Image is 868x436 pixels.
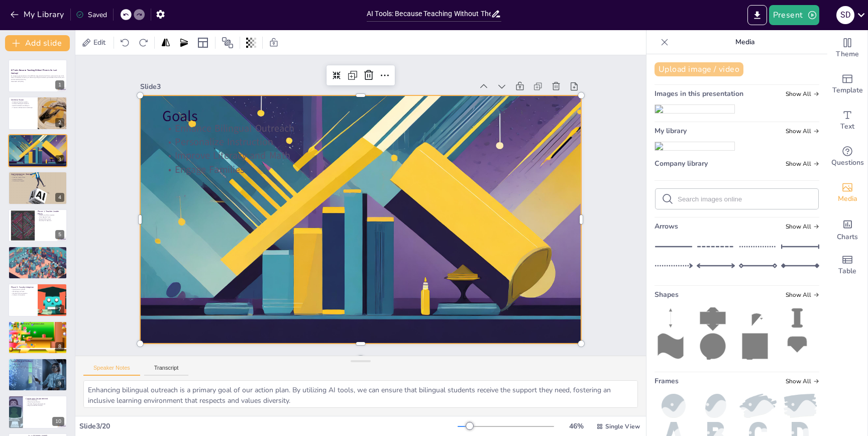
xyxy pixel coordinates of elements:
[26,397,64,400] p: Continuous Improvement
[55,267,64,276] div: 6
[655,142,734,150] img: 4063491a-46b8-4bd9-89d1-ba0681c28b10.png
[26,404,64,406] p: Align with MSTA’s Mission
[836,6,854,24] div: S D
[11,360,64,363] p: Evaluation and Feedback
[8,283,67,316] div: 7
[838,266,856,277] span: Table
[747,5,767,25] button: Export to PowerPoint
[11,362,64,364] p: Conduct Surveys
[11,175,64,177] p: Three Key Phases
[827,175,867,211] div: Add images, graphics, shapes or video
[11,104,35,106] p: Build Confidence and Buy-In
[655,376,679,386] span: Frames
[837,232,858,243] span: Charts
[739,394,777,418] img: paint2.png
[222,37,234,49] span: Position
[8,59,67,92] div: 1
[8,96,67,130] div: 2
[786,160,819,167] span: Show all
[168,128,564,183] p: Improve Literacy and Math
[827,66,867,102] div: Add ready made slides
[8,134,67,167] div: 3
[11,98,35,101] p: Intent & Vision
[171,101,567,156] p: Enhance Bilingual Outreach
[52,417,64,426] div: 10
[55,193,64,202] div: 4
[11,364,64,366] p: Analyze Data
[11,180,64,182] p: Continuous Support
[827,211,867,247] div: Add charts and graphs
[11,102,35,104] p: Enhance Bilingual Outreach
[655,222,678,231] span: Arrows
[840,121,854,132] span: Text
[786,291,819,298] span: Show all
[11,294,35,296] p: Culture of Innovation
[827,102,867,139] div: Add text boxes
[55,342,64,351] div: 8
[11,141,64,143] p: Improve Literacy and Math
[11,291,35,293] p: Workshops on Tools
[55,155,64,164] div: 3
[655,89,743,98] span: Images in this presentation
[38,210,64,215] p: Phase 1: Teacher Leader Pilots
[769,5,819,25] button: Present
[55,80,64,89] div: 1
[655,159,708,168] span: Company library
[838,193,857,204] span: Media
[8,358,67,391] div: 9
[8,209,67,242] div: 5
[11,286,35,289] p: Phase 3: Faculty Adoption
[76,10,107,20] div: Saved
[171,85,568,147] p: Goals
[195,35,211,51] div: Layout
[786,90,819,97] span: Show all
[786,378,819,385] span: Show all
[827,30,867,66] div: Change the overall theme
[55,230,64,239] div: 5
[11,251,64,253] p: Presentation to IELT
[827,139,867,175] div: Get real-time input from your audience
[11,326,64,328] p: Sufficient Hardware
[11,250,64,252] p: Lab Classroom Visits
[11,293,35,295] p: Monthly PD Continuation
[38,214,64,216] p: Identify and Train Leaders
[11,75,64,80] p: An engaging presentation on the MSTA AI Integration Action Plan to promote the use of AI tools in...
[11,365,64,367] p: Continuous Refinement
[832,85,863,96] span: Template
[8,7,68,23] button: My Library
[169,115,566,170] p: Personalize Instruction
[605,422,640,430] span: Single View
[8,171,67,204] div: 4
[564,421,588,431] div: 46 %
[786,223,819,230] span: Show all
[153,59,485,103] div: Slide 3
[11,322,64,325] p: Resources Needed for Implementation
[11,255,64,257] p: Practical Applications
[11,330,64,332] p: Feedback Mechanisms
[11,101,35,103] p: Empower Teacher Leaders
[38,216,64,218] p: Pilot Specific Tools
[5,35,70,51] button: Add slide
[38,220,64,222] p: Monthly PD Sessions
[11,289,35,291] p: Open Access to Tools
[11,248,64,251] p: Phase 2: Lab Classroom Visits
[655,105,734,113] img: 4063491a-46b8-4bd9-89d1-ba0681c28b10.png
[11,173,64,176] p: Implementation Strategy
[8,321,67,354] div: 8
[11,178,64,180] p: Faculty Adoption
[11,143,64,145] p: Engage Families
[11,106,35,108] p: Transform Educational Landscape
[55,379,64,388] div: 9
[83,380,638,408] textarea: Enhancing bilingual outreach is a primary goal of our action plan. By utilizing AI tools, we can ...
[11,253,64,255] p: Continued PD Sessions
[91,38,107,47] span: Edit
[836,5,854,25] button: S D
[79,421,458,431] div: Slide 3 / 20
[55,118,64,127] div: 2
[26,401,64,403] p: Share Success Stories
[367,7,491,21] input: Insert title
[11,69,57,74] strong: AI Tools: Because Teaching Without Them is So Last Century!
[11,139,64,141] p: Personalize Instruction
[11,80,64,82] p: Generated with [URL]
[655,126,687,136] span: My library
